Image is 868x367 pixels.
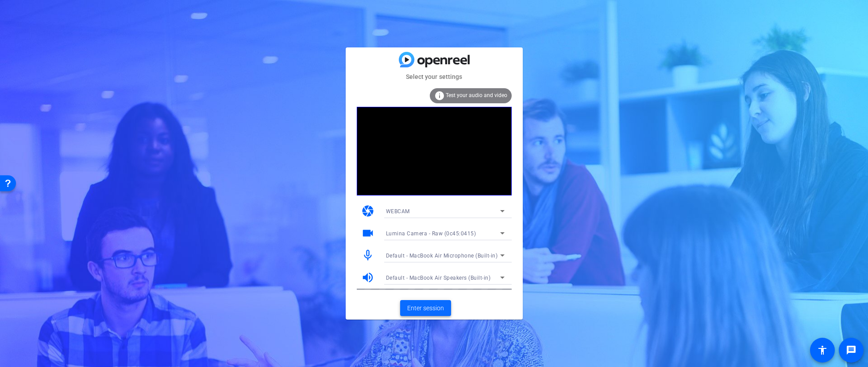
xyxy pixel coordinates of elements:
[386,253,498,259] span: Default - MacBook Air Microphone (Built-in)
[846,345,856,355] mat-icon: message
[346,72,523,82] mat-card-subtitle: Select your settings
[434,90,445,101] mat-icon: info
[399,52,470,67] img: blue-gradient.svg
[361,249,374,262] mat-icon: mic_none
[386,208,410,215] span: WEBCAM
[817,345,828,355] mat-icon: accessibility
[386,275,491,281] span: Default - MacBook Air Speakers (Built-in)
[361,271,374,284] mat-icon: volume_up
[407,304,444,313] span: Enter session
[361,204,374,218] mat-icon: camera
[361,226,374,240] mat-icon: videocam
[400,300,451,316] button: Enter session
[386,230,476,237] span: Lumina Camera - Raw (0c45:0415)
[446,92,507,98] span: Test your audio and video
